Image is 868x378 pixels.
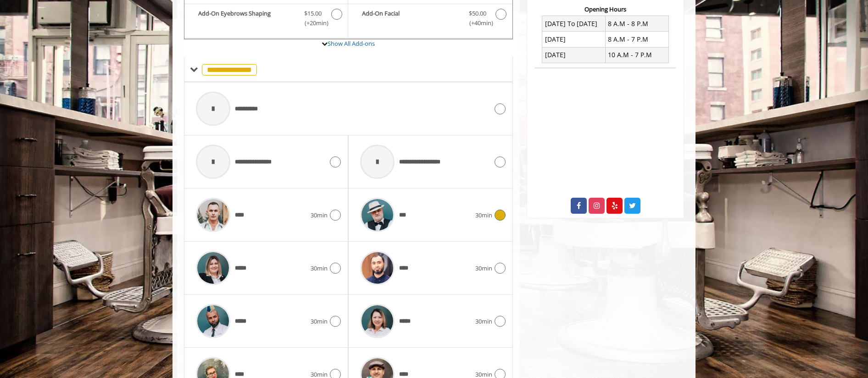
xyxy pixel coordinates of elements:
[475,211,492,220] span: 30min
[362,9,459,28] b: Add-On Facial
[605,16,668,32] td: 8 A.M - 8 P.M
[542,32,606,47] td: [DATE]
[198,9,295,28] b: Add-On Eyebrows Shaping
[475,317,492,326] span: 30min
[300,18,327,28] span: (+20min )
[542,16,606,32] td: [DATE] To [DATE]
[189,9,343,30] label: Add-On Eyebrows Shaping
[542,47,606,63] td: [DATE]
[469,9,486,18] span: $50.00
[605,32,668,47] td: 8 A.M - 7 P.M
[353,9,507,30] label: Add-On Facial
[605,47,668,63] td: 10 A.M - 7 P.M
[535,6,676,12] h3: Opening Hours
[311,211,328,220] span: 30min
[475,264,492,273] span: 30min
[328,39,375,48] a: Show All Add-ons
[304,9,322,18] span: $15.00
[311,264,328,273] span: 30min
[311,317,328,326] span: 30min
[464,18,491,28] span: (+40min )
